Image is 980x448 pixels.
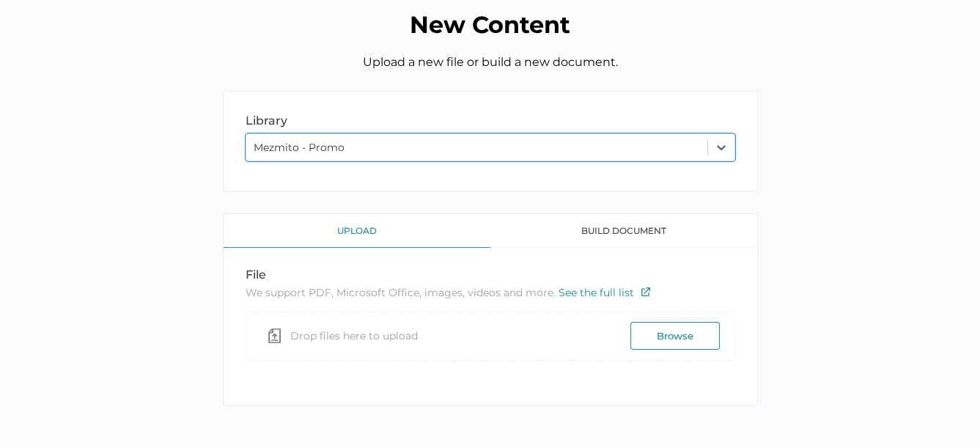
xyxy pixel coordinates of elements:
[641,287,650,296] img: external-link-icon.7ec190a1.svg
[246,268,735,282] div: file
[490,214,757,248] div: build document
[363,55,618,69] span: Upload a new file or build a new document.
[246,284,735,301] p: We support PDF, Microsoft Office, images, videos and more.
[268,328,283,343] img: upload.f897cb3d.svg
[559,286,650,299] a: See the full list
[290,320,418,353] span: Drop files here to upload
[630,322,720,350] button: Browse
[224,214,490,248] div: upload
[246,114,735,128] div: library
[11,10,969,39] h1: New Content
[254,141,345,154] div: Mezmito - Promo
